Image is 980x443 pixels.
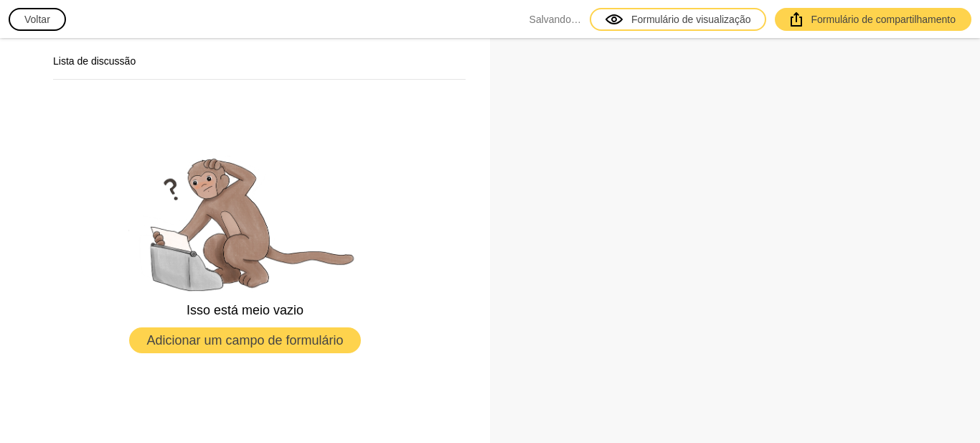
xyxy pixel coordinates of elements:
[590,8,767,31] a: Formulário de visualização
[129,327,360,353] button: Adicionar um campo de formulário
[9,8,66,31] button: Voltar
[53,55,136,67] font: Lista de discussão
[146,333,343,348] font: Adicionar um campo de formulário
[116,148,374,294] img: empty.png
[631,14,751,25] font: Formulário de visualização
[24,14,50,25] font: Voltar
[775,8,971,31] a: Formulário de compartilhamento
[529,14,581,25] font: Salvando…
[811,14,956,25] font: Formulário de compartilhamento
[187,303,303,317] font: Isso está meio vazio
